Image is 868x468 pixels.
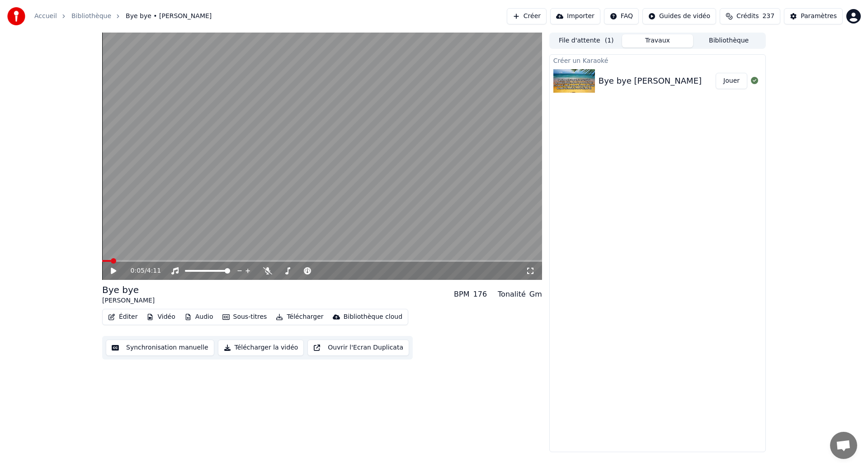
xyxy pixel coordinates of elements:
button: Bibliothèque [693,34,764,47]
button: Vidéo [143,311,179,323]
span: Bye bye • [PERSON_NAME] [126,12,212,21]
button: Audio [181,311,217,323]
a: Accueil [34,12,57,21]
button: Télécharger [272,311,327,323]
button: Jouer [716,73,747,89]
span: ( 1 ) [605,36,614,45]
button: Importer [550,8,600,24]
div: Bibliothèque cloud [344,312,402,321]
span: 0:05 [131,266,145,275]
div: 176 [473,289,487,300]
div: Bye bye [102,284,155,296]
div: Créer un Karaoké [550,55,765,66]
button: Travaux [622,34,693,47]
div: Gm [529,289,542,300]
button: Télécharger la vidéo [218,340,304,356]
button: Ouvrir l'Ecran Duplicata [307,340,409,356]
div: BPM [454,289,469,300]
div: / [131,266,152,275]
button: File d'attente [551,34,622,47]
img: youka [7,7,25,25]
button: Paramètres [784,8,843,24]
span: 4:11 [147,266,161,275]
div: Tonalité [498,289,526,300]
button: Guides de vidéo [642,8,716,24]
button: Synchronisation manuelle [106,340,214,356]
div: [PERSON_NAME] [102,296,155,305]
span: 237 [762,12,774,21]
nav: breadcrumb [34,12,212,21]
button: FAQ [604,8,639,24]
button: Sous-titres [219,311,271,323]
button: Éditer [104,311,141,323]
div: Bye bye [PERSON_NAME] [599,75,702,87]
span: Crédits [736,12,759,21]
button: Créer [507,8,547,24]
button: Crédits237 [720,8,780,24]
div: Ouvrir le chat [830,432,857,459]
a: Bibliothèque [71,12,111,21]
div: Paramètres [801,12,837,21]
